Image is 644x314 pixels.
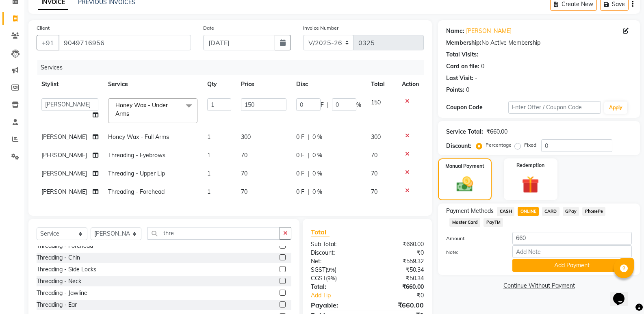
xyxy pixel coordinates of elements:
th: Stylist [37,75,103,93]
span: CARD [542,207,559,216]
div: Discount: [305,249,367,257]
input: Enter Offer / Coupon Code [508,101,601,114]
span: | [308,133,309,141]
span: 0 F [296,169,304,178]
div: Sub Total: [305,240,367,249]
label: Percentage [486,141,512,149]
iframe: chat widget [610,282,636,306]
div: ₹660.00 [367,300,430,310]
div: ₹0 [367,249,430,257]
span: GPay [563,207,579,216]
div: Name: [446,27,464,35]
div: Membership: [446,39,481,47]
span: 300 [241,133,251,141]
span: 0 F [296,188,304,196]
input: Add Note [512,245,632,258]
th: Disc [291,75,366,93]
label: Fixed [524,141,536,149]
input: Search or Scan [147,227,280,240]
span: % [356,101,361,109]
span: Threading - Eyebrows [108,152,165,159]
div: Service Total: [446,128,483,136]
label: Amount: [440,235,506,242]
span: 70 [241,188,247,195]
span: 0 F [296,133,304,141]
input: Amount [512,232,632,245]
th: Service [103,75,202,93]
span: 0 % [312,188,322,196]
span: CASH [497,207,514,216]
span: Total [311,228,330,236]
span: 70 [371,170,377,177]
div: ₹50.34 [367,266,430,274]
span: Honey Wax - Under Arms [115,102,168,117]
span: | [327,101,329,109]
a: Continue Without Payment [440,282,638,290]
span: | [308,169,309,178]
div: Threading - Jawline [37,289,87,297]
span: [PERSON_NAME] [41,188,87,195]
div: ₹660.00 [486,128,507,136]
span: PayTM [484,218,503,227]
label: Note: [440,249,506,256]
span: F [321,101,324,109]
span: Master Card [449,218,480,227]
div: ₹660.00 [367,240,430,249]
div: - [475,74,477,82]
button: Add Payment [512,259,632,272]
span: 1 [207,133,210,141]
img: _cash.svg [451,175,478,194]
div: Payable: [305,300,367,310]
div: Total: [305,283,367,291]
span: 70 [241,170,247,177]
th: Action [397,75,424,93]
span: 0 F [296,151,304,160]
span: 0 % [312,133,322,141]
button: +91 [37,35,59,50]
div: Threading - Chin [37,253,80,262]
div: 0 [481,62,484,71]
span: 70 [241,152,247,159]
a: x [129,110,133,117]
div: Net: [305,257,367,266]
button: Apply [604,102,627,114]
label: Client [37,24,50,32]
div: 0 [466,86,469,94]
input: Search by Name/Mobile/Email/Code [59,35,191,50]
div: Services [37,60,430,75]
div: Discount: [446,142,471,150]
div: Card on file: [446,62,479,71]
span: 0 % [312,169,322,178]
div: Threading - Forehead [37,242,93,250]
label: Invoice Number [303,24,338,32]
label: Redemption [516,162,544,169]
span: [PERSON_NAME] [41,152,87,159]
span: 1 [207,152,210,159]
div: ₹660.00 [367,283,430,291]
div: ( ) [305,266,367,274]
span: ONLINE [518,207,539,216]
span: 0 % [312,151,322,160]
label: Date [203,24,214,32]
span: CGST [311,275,326,282]
div: Points: [446,86,464,94]
span: Threading - Forehead [108,188,165,195]
a: [PERSON_NAME] [466,27,512,35]
span: SGST [311,266,325,273]
span: 9% [327,275,335,282]
span: | [308,188,309,196]
img: _gift.svg [516,174,544,195]
span: 1 [207,170,210,177]
span: 70 [371,188,377,195]
th: Total [366,75,397,93]
span: 300 [371,133,381,141]
div: Last Visit: [446,74,473,82]
div: Total Visits: [446,50,478,59]
div: Threading - Neck [37,277,81,286]
th: Price [236,75,291,93]
div: ( ) [305,274,367,283]
a: Add Tip [305,291,378,300]
span: [PERSON_NAME] [41,170,87,177]
label: Manual Payment [445,162,484,170]
div: Threading - Ear [37,301,77,309]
